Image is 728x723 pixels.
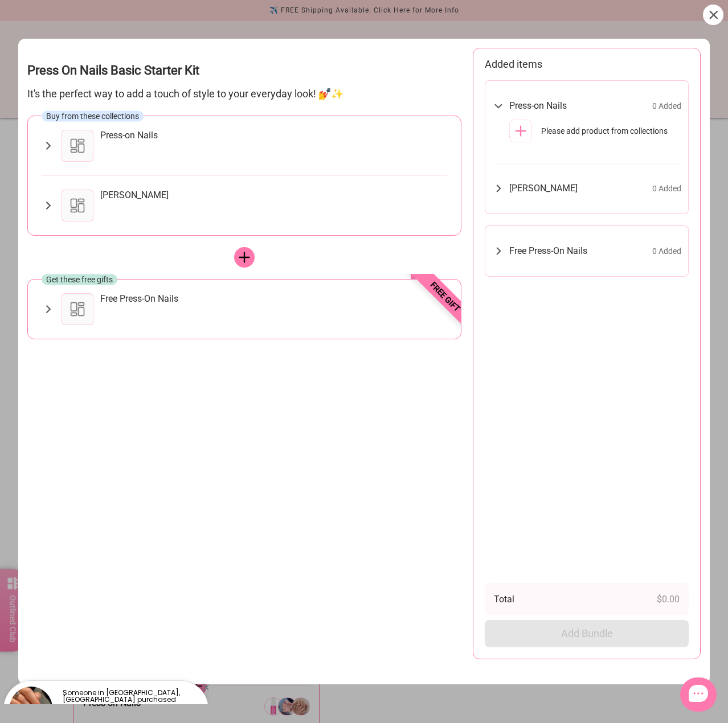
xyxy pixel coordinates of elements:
p: It's the perfect way to add a touch of style to your everyday look! 💅✨ [27,88,461,100]
span: Free gift [394,246,496,348]
span: Buy from these collections [46,112,139,121]
div: [PERSON_NAME] [100,190,169,201]
h3: Press On Nails Basic Starter Kit [27,60,461,81]
div: Press-on Nails [100,130,158,141]
span: Get these free gifts [46,275,113,284]
p: Someone in [GEOGRAPHIC_DATA], [GEOGRAPHIC_DATA] purchased [63,689,198,703]
span: 0 Added [652,183,681,194]
span: $0.00 [657,594,680,605]
span: [PERSON_NAME] [509,183,578,194]
span: 0 Added [652,101,681,111]
span: Press-on Nails [509,100,567,112]
span: Add Bundle [561,627,613,640]
span: Please add product from collections [541,125,668,137]
span: 0 Added [652,246,681,256]
span: Total [494,593,514,606]
h5: Added items [485,57,689,71]
span: Free Press-On Nails [509,245,587,257]
div: Free Press-On Nails [100,293,178,305]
